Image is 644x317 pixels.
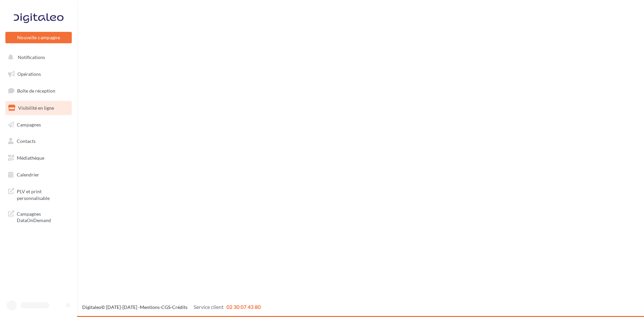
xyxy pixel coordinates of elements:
[4,84,73,98] a: Boîte de réception
[82,304,261,310] span: © [DATE]-[DATE] - - -
[172,304,187,310] a: Crédits
[4,151,73,165] a: Médiathèque
[17,71,41,77] span: Opérations
[4,168,73,182] a: Calendrier
[17,209,69,224] span: Campagnes DataOnDemand
[4,67,73,81] a: Opérations
[4,207,73,226] a: Campagnes DataOnDemand
[17,138,36,144] span: Contacts
[194,304,224,310] span: Service client
[161,304,170,310] a: CGS
[17,121,41,127] span: Campagnes
[82,304,101,310] a: Digitaleo
[4,118,73,132] a: Campagnes
[17,172,39,177] span: Calendrier
[17,88,55,94] span: Boîte de réception
[4,101,73,115] a: Visibilité en ligne
[4,134,73,148] a: Contacts
[4,50,70,64] button: Notifications
[5,32,72,43] button: Nouvelle campagne
[4,184,73,204] a: PLV et print personnalisable
[140,304,160,310] a: Mentions
[18,54,45,60] span: Notifications
[17,155,44,161] span: Médiathèque
[17,187,69,201] span: PLV et print personnalisable
[18,105,54,111] span: Visibilité en ligne
[226,304,261,310] span: 02 30 07 43 80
